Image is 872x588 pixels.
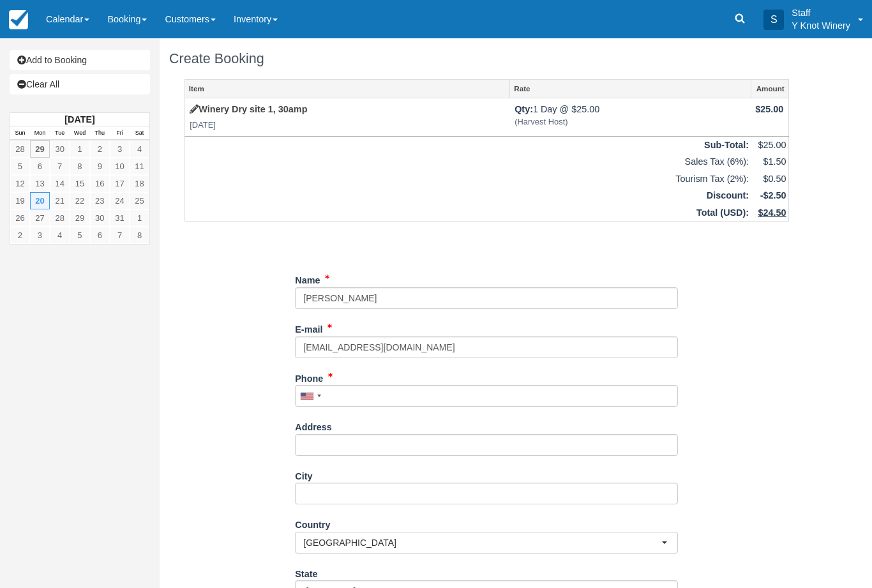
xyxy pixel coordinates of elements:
[10,158,30,175] a: 5
[50,227,70,244] a: 4
[50,158,70,175] a: 7
[185,153,751,170] td: Sales Tax (6%):
[295,368,323,386] label: Phone
[30,227,50,244] a: 3
[295,563,317,581] label: State
[130,192,149,209] a: 25
[751,170,788,188] td: $0.50
[10,192,30,209] a: 19
[295,465,312,483] label: City
[515,116,746,128] em: (Harvest Host)
[50,209,70,227] a: 28
[130,158,149,175] a: 11
[295,416,332,434] label: Address
[10,227,30,244] a: 2
[704,140,749,150] strong: Sub-Total:
[70,227,89,244] a: 5
[110,192,130,209] a: 24
[30,158,50,175] a: 6
[70,175,89,192] a: 15
[70,140,89,158] a: 1
[90,158,110,175] a: 9
[792,19,850,32] p: Y Knot Winery
[10,209,30,227] a: 26
[10,74,150,94] a: Clear All
[90,227,110,244] a: 6
[130,126,149,140] th: Sat
[723,207,742,218] span: USD
[10,126,30,140] th: Sun
[515,104,533,114] strong: Qty
[696,207,749,218] strong: Total ( ):
[70,126,89,140] th: Wed
[792,6,850,19] p: Staff
[90,209,110,227] a: 30
[70,209,89,227] a: 29
[70,158,89,175] a: 8
[70,192,89,209] a: 22
[64,114,94,124] strong: [DATE]
[10,50,150,70] a: Add to Booking
[50,126,70,140] th: Tue
[30,209,50,227] a: 27
[707,190,749,200] strong: Discount:
[130,140,149,158] a: 4
[510,80,750,98] a: Rate
[30,126,50,140] th: Mon
[190,104,307,114] a: Winery Dry site 1, 30amp
[110,158,130,175] a: 10
[110,126,130,140] th: Fri
[190,119,506,132] em: [DATE]
[10,175,30,192] a: 12
[110,175,130,192] a: 17
[295,319,322,336] label: E-mail
[763,10,784,30] div: S
[169,51,804,66] h1: Create Booking
[110,140,130,158] a: 3
[50,140,70,158] a: 30
[10,140,30,158] a: 28
[90,175,110,192] a: 16
[30,175,50,192] a: 13
[130,209,149,227] a: 1
[751,98,788,136] td: $25.00
[110,227,130,244] a: 7
[303,536,661,549] span: [GEOGRAPHIC_DATA]
[295,532,678,554] button: [GEOGRAPHIC_DATA]
[510,98,751,136] td: 1 Day @ $25.00
[110,209,130,227] a: 31
[90,126,110,140] th: Thu
[185,80,509,98] a: Item
[296,386,325,406] div: United States: +1
[130,227,149,244] a: 8
[9,10,28,29] img: checkfront-main-nav-mini-logo.png
[30,140,50,158] a: 29
[30,192,50,209] a: 20
[90,192,110,209] a: 23
[50,175,70,192] a: 14
[90,140,110,158] a: 2
[130,175,149,192] a: 18
[751,153,788,170] td: $1.50
[758,207,786,218] u: $24.50
[295,514,330,532] label: Country
[760,190,786,200] strong: -$2.50
[751,136,788,153] td: $25.00
[185,170,751,188] td: Tourism Tax (2%):
[50,192,70,209] a: 21
[751,80,788,98] a: Amount
[295,269,320,287] label: Name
